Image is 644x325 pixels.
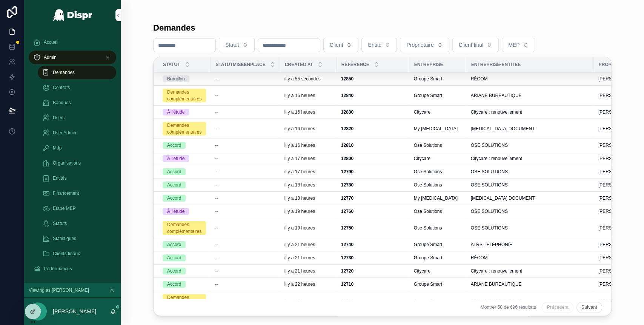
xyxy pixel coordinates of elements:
div: Accord [167,241,181,248]
span: Clients finaux [53,251,80,257]
span: Entité [368,41,381,49]
a: il y a 17 heures [284,169,332,175]
a: il y a 16 heures [284,126,332,132]
span: Demandes [53,69,75,75]
a: Ose Solutions [414,169,462,175]
a: OSE SOLUTIONS [471,142,589,148]
a: ARIANE BUREAUTIQUE [471,281,589,287]
a: Groupe Smart [414,76,462,82]
a: Ose Solutions [414,182,462,188]
span: Admin [44,54,57,60]
a: Ose Solutions [414,225,462,231]
p: il y a 55 secondes [284,76,321,82]
span: OSE SOLUTIONS [471,225,508,231]
p: il y a 21 heures [284,255,315,261]
a: 12850 [341,76,405,82]
span: Client final [459,41,483,49]
p: il y a 22 heures [284,281,315,287]
strong: 12720 [341,268,354,274]
a: Citycare [414,109,462,115]
span: OSE SOLUTIONS [471,208,508,214]
p: il y a 17 heures [284,156,315,162]
span: Etape MEP [53,205,76,211]
a: -- [215,76,275,82]
strong: 12770 [341,196,354,201]
a: -- [215,298,275,304]
a: RÉCOM [471,76,589,82]
a: Contrats [38,81,116,94]
span: Groupe Smart [414,255,442,261]
a: À l'étude [163,155,206,162]
a: ARIANE BUREAUTIQUE [471,298,589,304]
a: Brouillon [163,75,206,82]
span: Citycare : renouvellement [471,109,522,115]
strong: 12830 [341,109,354,115]
span: -- [215,298,218,304]
a: OSE SOLUTIONS [471,225,589,231]
a: Groupe Smart [414,281,462,287]
a: 12810 [341,142,405,148]
a: Demandes complémentaires [163,294,206,308]
div: scrollable content [24,30,121,283]
span: OSE SOLUTIONS [471,142,508,148]
span: [MEDICAL_DATA] DOCUMENT [471,195,535,201]
a: 12740 [341,242,405,248]
a: 12780 [341,182,405,188]
a: Ose Solutions [414,142,462,148]
button: Select Button [323,38,359,52]
a: Accueil [29,35,116,49]
h1: Demandes [153,23,195,33]
span: Organisations [53,160,81,166]
a: Accord [163,241,206,248]
span: Statut [225,41,239,49]
span: -- [215,169,218,175]
span: Ose Solutions [414,142,442,148]
a: ATRS TÉLÉPHONIE [471,242,589,248]
p: il y a 21 heures [284,268,315,274]
button: Select Button [452,38,499,52]
a: -- [215,255,275,261]
span: Montrer 50 de 696 résultats [481,304,536,310]
a: 12820 [341,126,405,132]
span: Contrats [53,85,70,91]
span: OSE SOLUTIONS [471,169,508,175]
a: -- [215,208,275,214]
span: Citycare [414,109,430,115]
a: Statuts [38,217,116,230]
a: il y a 16 heures [284,109,332,115]
a: OSE SOLUTIONS [471,169,589,175]
a: il y a 18 heures [284,195,332,201]
p: il y a 19 heures [284,225,315,231]
a: Financement [38,186,116,200]
span: [PERSON_NAME] [598,281,636,287]
span: [PERSON_NAME] [598,298,636,304]
span: RÉCOM [471,76,488,82]
span: Groupe Smart [414,92,442,99]
button: Select Button [219,38,255,52]
span: -- [215,255,218,261]
a: il y a 21 heures [284,268,332,274]
span: Entreprise [414,62,443,68]
span: Statistiques [53,236,76,242]
a: -- [215,126,275,132]
a: -- [215,182,275,188]
span: Groupe Smart [414,298,442,304]
span: -- [215,109,218,115]
a: Accord [163,254,206,261]
a: 12760 [341,208,405,214]
span: [PERSON_NAME] [598,126,636,132]
span: JZ [34,307,41,316]
div: Accord [167,195,181,202]
span: [PERSON_NAME] [598,268,636,274]
p: il y a 16 heures [284,126,315,132]
a: 12770 [341,195,405,201]
a: il y a 55 secondes [284,76,332,82]
a: Groupe Smart [414,92,462,99]
strong: 12740 [341,242,354,247]
span: ARIANE BUREAUTIQUE [471,281,522,287]
div: Brouillon [167,75,185,82]
span: -- [215,281,218,287]
a: 12790 [341,169,405,175]
span: [PERSON_NAME] [598,195,636,201]
a: Citycare [414,156,462,162]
